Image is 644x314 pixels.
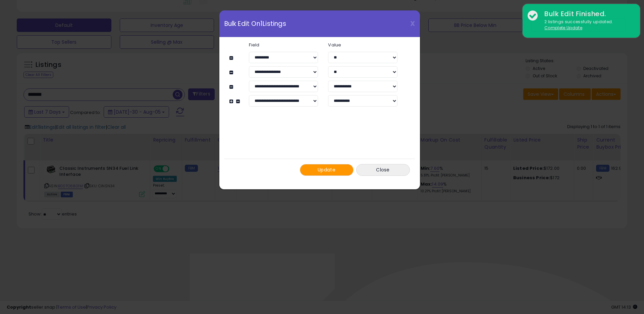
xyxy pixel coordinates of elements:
[544,25,582,31] u: Complete Update
[224,21,286,27] span: Bulk Edit On 1 Listings
[356,164,410,176] button: Close
[539,9,635,19] div: Bulk Edit Finished.
[539,19,635,31] div: 2 listings successfully updated.
[323,43,402,47] label: Value
[410,19,415,28] span: X
[244,43,323,47] label: Field
[318,166,335,173] span: Update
